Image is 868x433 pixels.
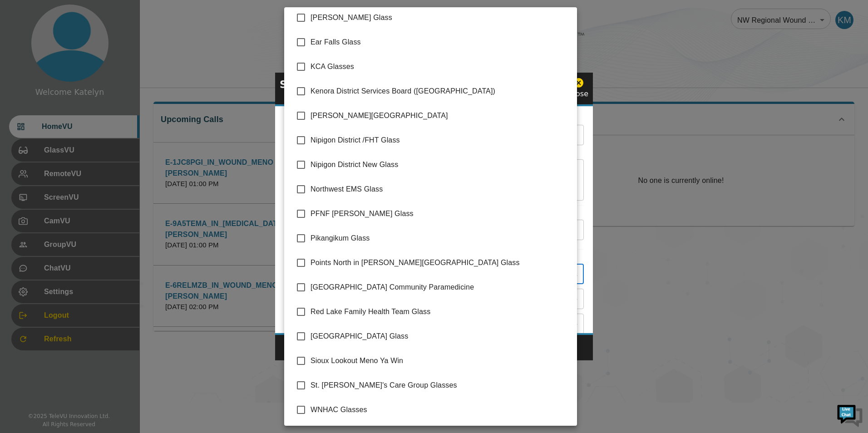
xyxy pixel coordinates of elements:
[29,42,52,65] img: d_736959983_company_1615157101543_736959983
[311,208,570,219] span: PFNF [PERSON_NAME] Glass
[311,331,570,342] span: [GEOGRAPHIC_DATA] Glass
[311,184,570,195] span: Northwest EMS Glass
[311,110,570,121] span: [PERSON_NAME][GEOGRAPHIC_DATA]
[311,135,570,146] span: Nipigon District /FHT Glass
[311,12,570,23] span: [PERSON_NAME] Glass
[149,5,171,26] div: Minimize live chat window
[311,159,570,170] span: Nipigon District New Glass
[311,380,570,391] span: St. [PERSON_NAME]'s Care Group Glasses
[311,233,570,244] span: Pikangikum Glass
[311,282,570,293] span: [GEOGRAPHIC_DATA] Community Paramedicine
[311,306,570,317] span: Red Lake Family Health Team Glass
[311,257,570,268] span: Points North in [PERSON_NAME][GEOGRAPHIC_DATA] Glass
[311,355,570,366] span: Sioux Lookout Meno Ya Win
[53,114,125,206] span: We're online!
[311,86,570,97] span: Kenora District Services Board ([GEOGRAPHIC_DATA])
[61,48,166,59] div: Chat with us now
[10,47,24,60] div: Navigation go back
[311,61,570,72] span: KCA Glasses
[311,37,570,48] span: Ear Falls Glass
[5,248,173,280] textarea: Type your message and hit 'Enter'
[311,404,570,415] span: WNHAC Glasses
[836,401,863,428] img: Chat Widget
